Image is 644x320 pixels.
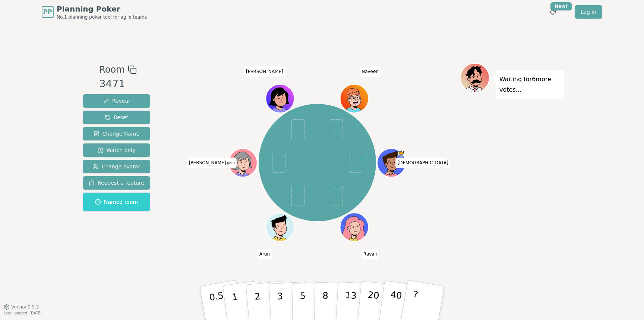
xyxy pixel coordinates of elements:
span: Click to change your name [244,66,285,76]
span: Click to change your name [360,66,381,76]
span: Reset [105,114,128,121]
span: Click to change your name [395,158,450,168]
span: PP [43,7,52,16]
button: Watch only [83,143,150,157]
span: (you) [226,162,235,165]
a: PPPlanning PokerNo.1 planning poker tool for agile teams [42,4,147,20]
span: Planning Poker [57,4,147,14]
span: Request a feature [89,179,144,187]
button: Click to change your avatar [230,149,256,176]
button: Version0.9.2 [4,304,39,310]
button: Reveal [83,94,150,108]
span: Version 0.9.2 [11,304,39,310]
button: Change Avatar [83,160,150,173]
span: Shiva is the host [398,149,405,156]
span: Last updated: [DATE] [4,311,42,315]
span: Click to change your name [362,249,379,259]
span: Watch only [98,146,136,154]
span: No.1 planning poker tool for agile teams [57,14,147,20]
span: Change Name [94,130,139,137]
button: Change Name [83,127,150,140]
button: New! [546,5,560,19]
span: Room [99,63,124,76]
span: Named room [95,198,138,206]
span: Click to change your name [258,249,272,259]
button: Reset [83,111,150,124]
button: Named room [83,193,150,211]
a: Log in [575,5,602,19]
div: New! [550,2,572,10]
button: Request a feature [83,176,150,190]
div: 3471 [99,76,136,92]
span: Reveal [103,97,130,105]
p: Waiting for 6 more votes... [499,74,561,95]
span: Change Avatar [93,163,141,170]
span: Click to change your name [187,158,237,168]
